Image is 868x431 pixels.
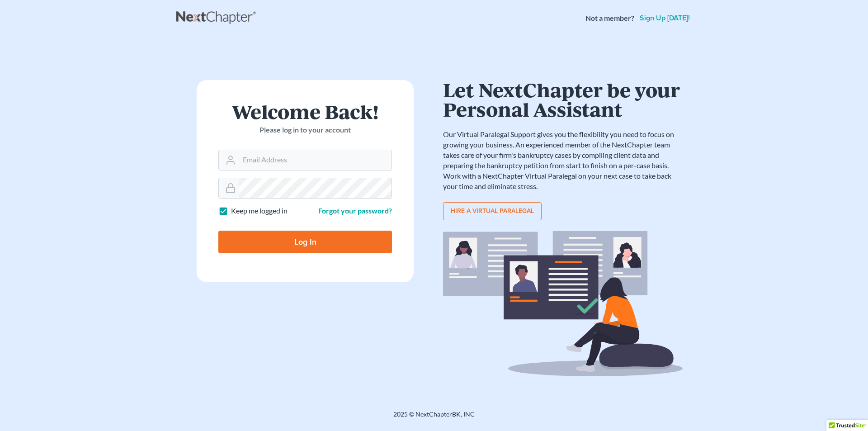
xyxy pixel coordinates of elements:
input: Email Address [239,150,392,170]
img: virtual_paralegal_bg-b12c8cf30858a2b2c02ea913d52db5c468ecc422855d04272ea22d19010d70dc.svg [443,231,683,376]
a: Forgot your password? [318,206,392,215]
h1: Welcome Back! [218,102,392,121]
strong: Not a member? [585,13,634,24]
input: Log In [218,231,392,253]
label: Keep me logged in [231,206,288,216]
h1: Let NextChapter be your Personal Assistant [443,80,683,118]
div: 2025 © NextChapterBK, INC [176,410,692,426]
a: Sign up [DATE]! [638,14,692,22]
p: Please log in to your account [218,125,392,135]
p: Our Virtual Paralegal Support gives you the flexibility you need to focus on growing your busines... [443,129,683,191]
a: Hire a virtual paralegal [443,202,542,220]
